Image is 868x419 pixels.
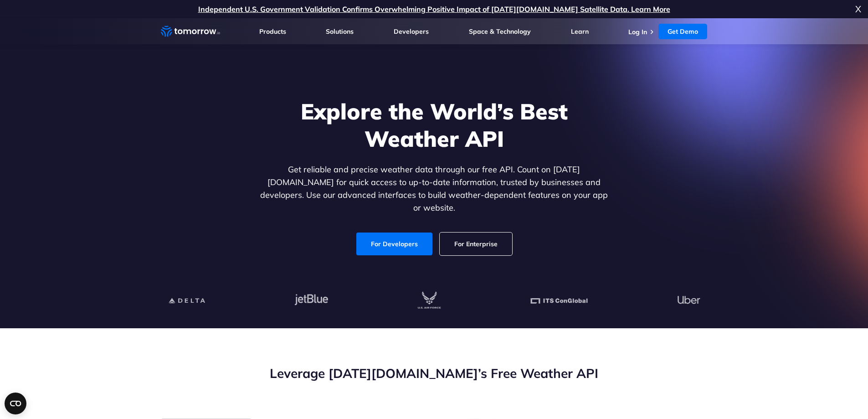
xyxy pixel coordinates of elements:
a: Developers [394,27,429,36]
p: Get reliable and precise weather data through our free API. Count on [DATE][DOMAIN_NAME] for quic... [258,163,610,214]
a: Log In [628,28,647,36]
a: Solutions [326,27,354,36]
a: Space & Technology [469,27,531,36]
button: Open CMP widget [5,393,26,414]
a: For Enterprise [440,233,512,255]
a: For Developers [356,233,432,255]
a: Get Demo [658,24,707,39]
h2: Leverage [DATE][DOMAIN_NAME]’s Free Weather API [161,365,708,382]
a: Products [259,27,286,36]
a: Learn [571,27,589,36]
h1: Explore the World’s Best Weather API [258,98,610,152]
a: Home link [161,25,220,38]
a: Independent U.S. Government Validation Confirms Overwhelming Positive Impact of [DATE][DOMAIN_NAM... [198,5,670,14]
